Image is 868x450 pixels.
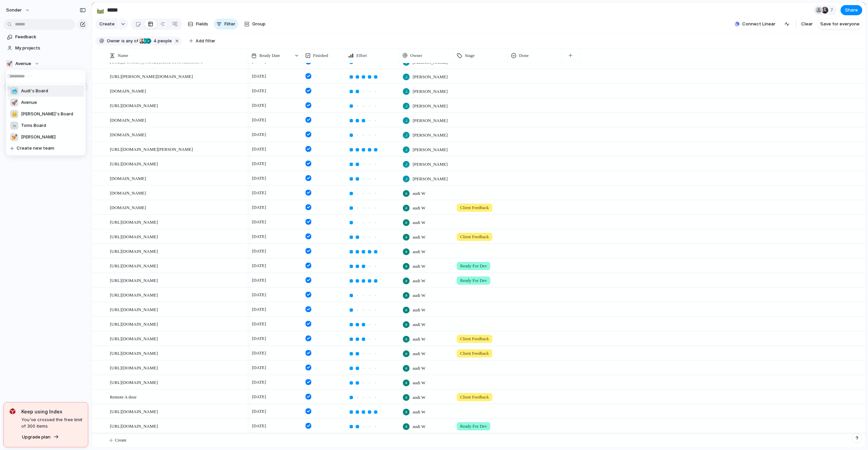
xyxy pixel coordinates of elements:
[21,88,48,95] span: Audi's Board
[10,99,18,107] div: 🚀
[21,134,56,141] span: [PERSON_NAME]
[10,87,18,95] div: 🥶
[10,133,18,141] div: 💅
[10,122,18,130] div: ☠️
[21,99,37,106] span: Avenue
[21,111,73,118] span: [PERSON_NAME]'s Board
[21,122,46,129] span: Toms Board
[17,145,54,152] span: Create new team
[10,110,18,118] div: 👑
